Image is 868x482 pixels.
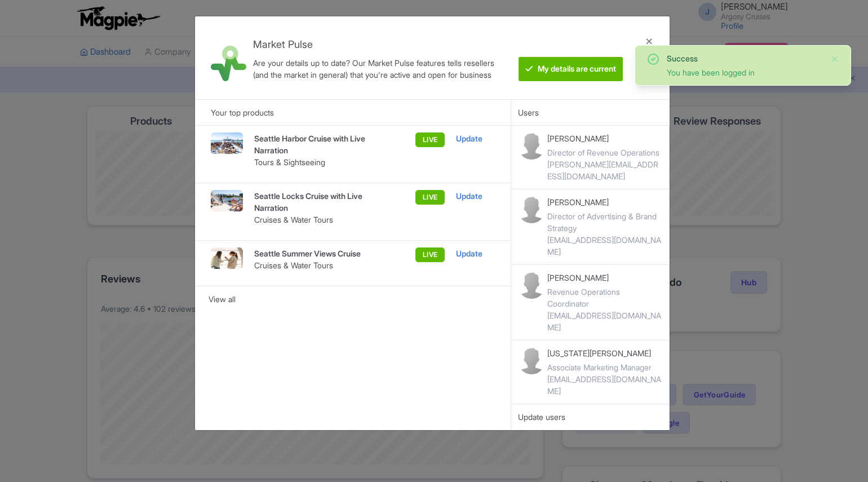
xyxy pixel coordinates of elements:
div: Are your details up to date? Our Market Pulse features tells resellers (and the market in general... [253,57,506,81]
div: Update [456,190,495,202]
p: [US_STATE][PERSON_NAME] [547,347,662,359]
img: Argosy_Cruises_Locks_Cruise_Live_Narration_6_smxnwx.png [211,190,243,211]
btn: My details are current [519,57,623,81]
div: View all [209,293,497,306]
p: Tours & Sightseeing [254,156,395,168]
div: You have been logged in [667,67,821,78]
div: Director of Advertising & Brand Strategy [547,210,662,234]
div: Update [456,247,495,260]
div: Associate Marketing Manager [547,361,662,373]
div: Your top products [195,99,511,125]
div: [PERSON_NAME][EMAIL_ADDRESS][DOMAIN_NAME] [547,158,662,182]
div: [EMAIL_ADDRESS][DOMAIN_NAME] [547,373,662,397]
h4: Market Pulse [253,39,506,50]
p: Cruises & Water Tours [254,214,395,225]
p: [PERSON_NAME] [547,196,662,208]
img: DSC_6272-2_p1wwcg.jpg [211,247,243,269]
div: Update [456,132,495,145]
img: Argosy_Cruises_Harbor_Cruise_Live_Narration_2_faxums.png [211,132,243,154]
p: Seattle Locks Cruise with Live Narration [254,190,395,214]
div: Director of Revenue Operations [547,147,662,158]
img: contact-b11cc6e953956a0c50a2f97983291f06.png [518,132,545,160]
button: Close [830,52,839,66]
img: market_pulse-1-0a5220b3d29e4a0de46fb7534bebe030.svg [211,46,246,81]
div: [EMAIL_ADDRESS][DOMAIN_NAME] [547,309,662,333]
div: [EMAIL_ADDRESS][DOMAIN_NAME] [547,234,662,258]
img: contact-b11cc6e953956a0c50a2f97983291f06.png [518,196,545,223]
p: Cruises & Water Tours [254,259,395,271]
p: [PERSON_NAME] [547,272,662,284]
p: [PERSON_NAME] [547,132,662,144]
img: contact-b11cc6e953956a0c50a2f97983291f06.png [518,272,545,299]
div: Success [667,52,821,64]
div: Revenue Operations Coordinator [547,286,662,309]
div: Update users [518,411,662,423]
p: Seattle Summer Views Cruise [254,247,395,259]
div: Users [511,99,670,125]
p: Seattle Harbor Cruise with Live Narration [254,132,395,156]
img: contact-b11cc6e953956a0c50a2f97983291f06.png [518,347,545,374]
